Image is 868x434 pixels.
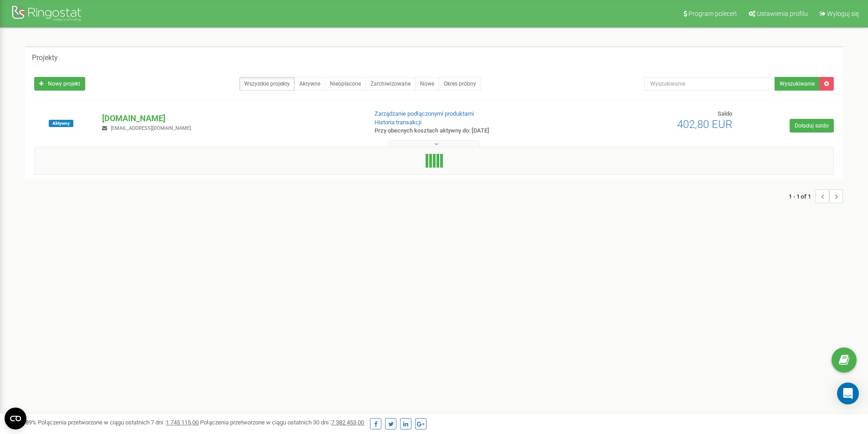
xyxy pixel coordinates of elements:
a: Nieopłacone [325,77,366,91]
a: Doładuj saldo [790,119,834,133]
input: Wyszukiwanie [644,77,775,91]
u: 1 745 115,00 [166,419,199,426]
u: 7 382 453,00 [331,419,364,426]
a: Nowy projekt [34,77,85,91]
nav: ... [789,180,843,212]
button: Wyszukiwanie [775,77,820,91]
span: Połączenia przetworzone w ciągu ostatnich 30 dni : [200,419,364,426]
button: Open CMP widget [5,408,26,429]
div: Open Intercom Messenger [837,383,859,404]
span: 1 - 1 of 1 [789,189,816,203]
a: Zarchiwizowane [365,77,416,91]
a: Wszystkie projekty [239,77,295,91]
a: Zarządzanie podłączonymi produktami [375,110,474,117]
span: Połączenia przetworzone w ciągu ostatnich 7 dni : [38,419,199,426]
p: Przy obecnych kosztach aktywny do: [DATE] [375,127,564,135]
span: Aktywny [49,120,73,127]
a: Nowe [415,77,439,91]
span: Wyloguj się [827,10,859,17]
a: Okres próbny [439,77,481,91]
h5: Projekty [32,54,58,62]
a: Aktywne [294,77,325,91]
span: Ustawienia profilu [757,10,808,17]
p: [DOMAIN_NAME] [102,112,360,124]
a: Historia transakcji [375,119,421,126]
span: Saldo [718,110,732,117]
span: Program poleceń [688,10,737,17]
span: 402,80 EUR [677,118,732,131]
span: [EMAIL_ADDRESS][DOMAIN_NAME] [111,125,191,131]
